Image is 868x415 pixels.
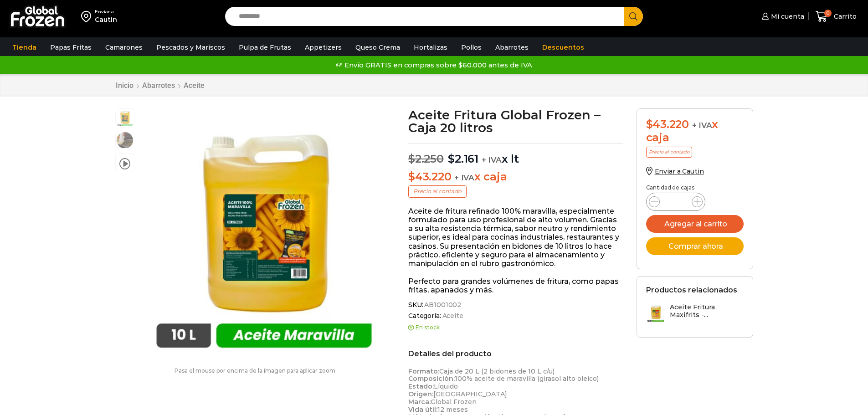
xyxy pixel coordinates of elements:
[95,15,117,24] div: Cautin
[670,303,744,319] h3: Aceite Fritura Maxifrits -...
[408,277,623,294] p: Perfecto para grandes volúmenes de fritura, como papas fritas, apanados y más.
[408,143,623,166] p: x lt
[646,118,653,131] span: $
[692,121,712,130] span: + IVA
[408,312,623,320] span: Categoría:
[408,170,623,184] p: x caja
[408,185,467,197] p: Precio al contado
[454,173,474,182] span: + IVA
[646,118,689,131] bdi: 43.220
[116,109,134,127] span: aceite maravilla
[152,39,230,56] a: Pescados y Mariscos
[81,9,95,24] img: address-field-icon.svg
[646,237,744,255] button: Comprar ahora
[351,39,405,56] a: Queso Crema
[448,152,455,165] span: $
[408,170,451,183] bdi: 43.220
[408,324,623,331] p: En stock
[8,39,41,56] a: Tienda
[408,170,415,183] span: $
[408,367,439,375] strong: Formato:
[646,215,744,233] button: Agregar al carrito
[46,39,96,56] a: Papas Fritas
[813,6,859,27] a: 0 Carrito
[95,9,117,15] div: Enviar a
[448,152,478,165] bdi: 2.161
[832,12,857,21] span: Carrito
[115,81,205,90] nav: Breadcrumb
[408,405,437,414] strong: Vida útil:
[646,184,744,191] p: Cantidad de cajas
[116,131,134,149] span: aceite para freir
[624,7,643,26] button: Search button
[646,118,744,144] div: x caja
[646,303,744,323] a: Aceite Fritura Maxifrits -...
[646,286,737,294] h2: Productos relacionados
[482,155,502,164] span: + IVA
[115,368,395,374] p: Pasa el mouse por encima de la imagen para aplicar zoom
[101,39,147,56] a: Camarones
[824,10,832,17] span: 0
[409,39,452,56] a: Hortalizas
[667,195,684,208] input: Product quantity
[408,152,444,165] bdi: 2.250
[408,382,434,390] strong: Estado:
[646,167,704,175] a: Enviar a Cautin
[408,301,623,309] span: SKU:
[139,108,389,359] div: 1 / 3
[655,167,704,175] span: Enviar a Cautin
[408,207,623,268] p: Aceite de fritura refinado 100% maravilla, especialmente formulado para uso profesional de alto v...
[760,7,804,26] a: Mi cuenta
[183,81,205,90] a: Aceite
[408,374,455,383] strong: Composición:
[142,81,175,90] a: Abarrotes
[457,39,486,56] a: Pollos
[408,152,415,165] span: $
[538,39,589,56] a: Descuentos
[408,349,623,358] h2: Detalles del producto
[300,39,346,56] a: Appetizers
[115,81,134,90] a: Inicio
[408,108,623,134] h1: Aceite Fritura Global Frozen – Caja 20 litros
[408,398,431,406] strong: Marca:
[646,147,692,158] p: Precio al contado
[408,390,433,398] strong: Origen:
[491,39,533,56] a: Abarrotes
[139,108,389,359] img: aceite maravilla
[423,301,461,309] span: AB1001002
[234,39,296,56] a: Pulpa de Frutas
[441,312,463,320] a: Aceite
[769,12,804,21] span: Mi cuenta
